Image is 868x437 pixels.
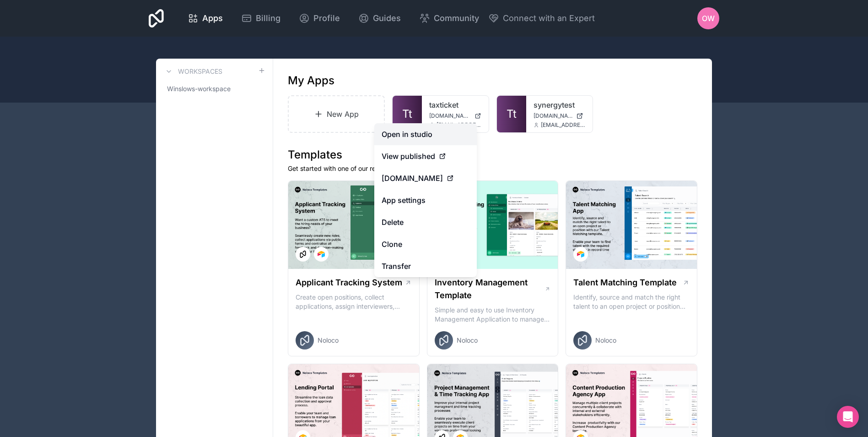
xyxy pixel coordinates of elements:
[374,211,477,233] button: Delete
[503,12,595,25] span: Connect with an Expert
[402,107,412,121] span: Tt
[534,99,586,110] a: synergytest
[163,81,265,97] a: Winslows-workspace
[393,96,422,132] a: Tt
[374,233,477,255] a: Clone
[288,164,697,173] p: Get started with one of our ready-made templates
[429,112,471,120] span: [DOMAIN_NAME]
[288,147,697,162] h1: Templates
[351,8,408,28] a: Guides
[288,95,385,133] a: New App
[382,151,435,162] span: View published
[457,336,478,345] span: Noloco
[435,306,551,324] p: Simple and easy to use Inventory Management Application to manage your stock, orders and Manufact...
[534,112,573,120] span: [DOMAIN_NAME]
[497,96,526,132] a: Tt
[382,173,443,184] span: [DOMAIN_NAME]
[318,251,325,258] img: Airtable Logo
[434,12,479,25] span: Community
[313,12,340,25] span: Profile
[296,276,402,289] h1: Applicant Tracking System
[437,121,481,129] span: [EMAIL_ADDRESS][DOMAIN_NAME]
[702,13,715,24] span: OW
[256,12,280,25] span: Billing
[374,145,477,167] a: View published
[167,84,231,93] span: Winslows-workspace
[837,406,859,428] div: Open Intercom Messenger
[180,8,230,28] a: Apps
[488,12,595,25] button: Connect with an Expert
[288,73,334,88] h1: My Apps
[534,112,586,120] a: [DOMAIN_NAME]
[234,8,288,28] a: Billing
[296,293,412,311] p: Create open positions, collect applications, assign interviewers, centralise candidate feedback a...
[577,251,584,258] img: Airtable Logo
[202,12,223,25] span: Apps
[374,189,477,211] a: App settings
[412,8,486,28] a: Community
[373,12,401,25] span: Guides
[595,336,616,345] span: Noloco
[318,336,339,345] span: Noloco
[374,167,477,189] a: [DOMAIN_NAME]
[435,276,545,302] h1: Inventory Management Template
[178,67,222,76] h3: Workspaces
[429,99,481,110] a: taxticket
[541,121,586,129] span: [EMAIL_ADDRESS][DOMAIN_NAME]
[573,276,677,289] h1: Talent Matching Template
[507,107,517,121] span: Tt
[429,112,481,120] a: [DOMAIN_NAME]
[573,293,690,311] p: Identify, source and match the right talent to an open project or position with our Talent Matchi...
[163,66,222,77] a: Workspaces
[374,255,477,277] a: Transfer
[291,8,347,28] a: Profile
[374,123,477,145] a: Open in studio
